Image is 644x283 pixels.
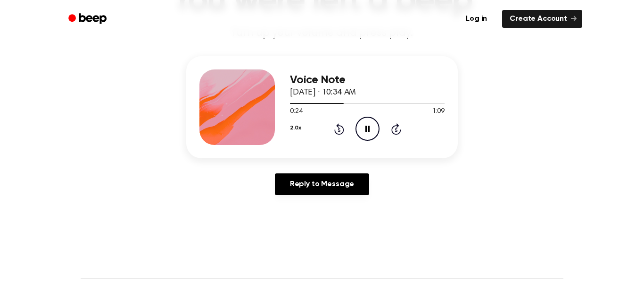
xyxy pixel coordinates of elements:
button: 2.0x [290,120,301,136]
a: Create Account [502,10,582,28]
h3: Voice Note [290,74,445,86]
span: 0:24 [290,107,302,117]
a: Beep [62,10,115,28]
span: 1:09 [432,107,445,117]
a: Log in [456,8,496,30]
a: Reply to Message [275,173,369,195]
span: [DATE] · 10:34 AM [290,88,356,97]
